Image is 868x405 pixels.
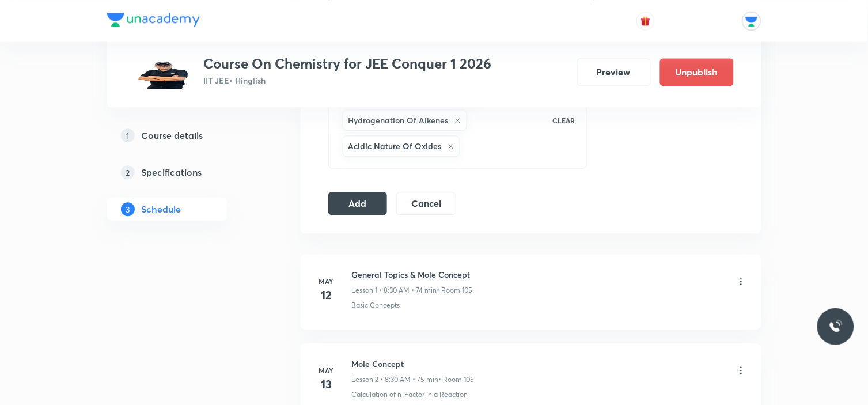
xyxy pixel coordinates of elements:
h6: General Topics & Mole Concept [352,268,473,281]
h6: May [315,276,338,286]
p: Basic Concepts [352,300,400,311]
h6: May [315,365,338,376]
button: avatar [636,12,655,30]
h4: 13 [315,376,338,393]
img: Company Logo [107,13,200,27]
h3: Course On Chemistry for JEE Conquer 1 2026 [204,55,492,72]
a: 2Specifications [107,161,264,184]
button: Cancel [396,192,456,215]
p: IIT JEE • Hinglish [204,74,492,86]
h5: Schedule [142,202,181,216]
h6: Hydrogenation Of Alkenes [348,114,449,126]
h6: Acidic Nature Of Oxides [348,140,442,152]
button: Preview [577,58,651,86]
p: 1 [121,128,135,142]
button: Add [328,192,388,215]
a: 1Course details [107,124,264,147]
p: Lesson 1 • 8:30 AM • 74 min [352,285,437,296]
p: 3 [121,202,135,216]
p: Calculation of n-Factor in a Reaction [352,389,468,400]
h6: Mole Concept [352,358,475,370]
p: • Room 105 [439,374,475,385]
button: Unpublish [660,58,734,86]
img: avatar [640,16,651,26]
a: Company Logo [107,13,200,29]
p: • Room 105 [437,285,473,296]
img: 50535b62a5f1408ab4dbf9b4f4f81ca3.jpg [135,55,195,89]
h4: 12 [315,286,338,304]
img: Unacademy Jodhpur [742,11,761,31]
p: Lesson 2 • 8:30 AM • 75 min [352,374,439,385]
p: CLEAR [552,115,575,126]
h5: Course details [142,128,203,142]
h5: Specifications [142,165,202,179]
img: ttu [829,320,843,334]
p: 2 [121,165,135,179]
